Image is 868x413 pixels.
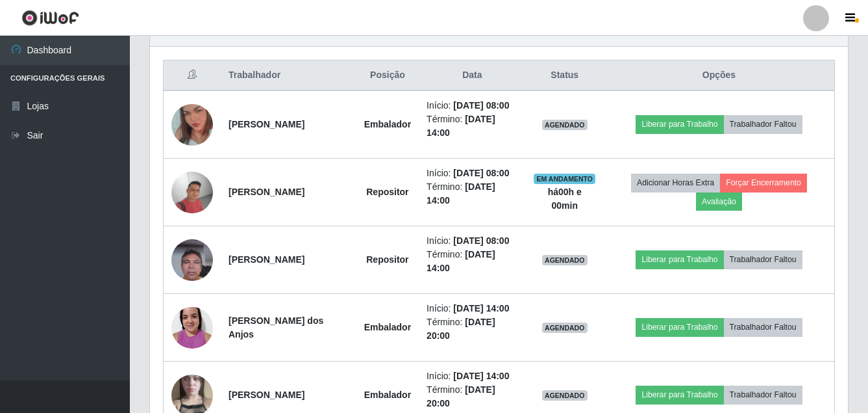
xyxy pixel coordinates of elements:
[542,390,588,401] span: AGENDADO
[453,371,509,381] time: [DATE] 14:00
[229,254,304,265] strong: [PERSON_NAME]
[636,115,723,133] button: Liberar para Trabalho
[364,390,411,400] strong: Embalador
[419,60,525,91] th: Data
[366,254,408,265] strong: Repositor
[542,255,588,265] span: AGENDADO
[427,180,517,207] li: Término:
[636,318,723,336] button: Liberar para Trabalho
[21,10,79,26] img: CoreUI Logo
[720,174,807,192] button: Forçar Encerramento
[171,300,213,355] img: 1737249386728.jpeg
[542,120,588,130] span: AGENDADO
[542,323,588,333] span: AGENDADO
[534,174,595,184] span: EM ANDAMENTO
[229,315,323,340] strong: [PERSON_NAME] dos Anjos
[427,234,517,248] li: Início:
[427,369,517,383] li: Início:
[364,322,411,332] strong: Embalador
[548,187,582,211] strong: há 00 h e 00 min
[171,88,213,162] img: 1699494731109.jpeg
[724,115,802,133] button: Trabalhador Faltou
[724,250,802,269] button: Trabalhador Faltou
[636,250,723,269] button: Liberar para Trabalho
[427,113,517,140] li: Término:
[427,315,517,343] li: Término:
[427,302,517,315] li: Início:
[229,390,304,400] strong: [PERSON_NAME]
[724,386,802,404] button: Trabalhador Faltou
[453,235,509,246] time: [DATE] 08:00
[427,248,517,275] li: Término:
[526,60,604,91] th: Status
[453,168,509,178] time: [DATE] 08:00
[724,318,802,336] button: Trabalhador Faltou
[427,167,517,180] li: Início:
[229,119,304,129] strong: [PERSON_NAME]
[453,100,509,111] time: [DATE] 08:00
[631,174,720,192] button: Adicionar Horas Extra
[636,386,723,404] button: Liberar para Trabalho
[356,60,419,91] th: Posição
[221,60,356,91] th: Trabalhador
[366,187,408,197] strong: Repositor
[604,60,835,91] th: Opções
[171,172,213,213] img: 1710898857944.jpeg
[364,119,411,129] strong: Embalador
[427,99,517,113] li: Início:
[427,383,517,410] li: Término:
[453,303,509,313] time: [DATE] 14:00
[229,187,304,197] strong: [PERSON_NAME]
[171,232,213,287] img: 1721053497188.jpeg
[696,193,742,211] button: Avaliação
